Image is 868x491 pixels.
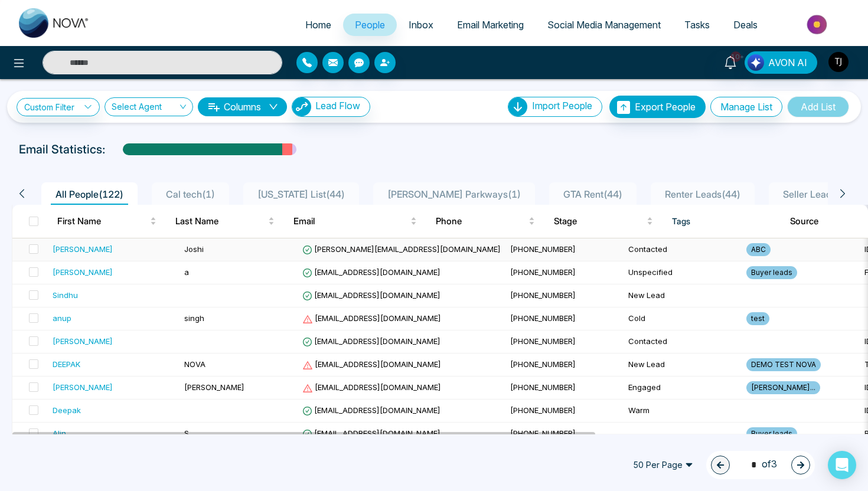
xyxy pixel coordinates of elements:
span: [PERSON_NAME] Parkways ( 1 ) [383,188,526,200]
span: Email Marketing [457,19,524,31]
span: [PHONE_NUMBER] [510,244,576,254]
span: GTA Rent ( 44 ) [559,188,627,200]
img: Market-place.gif [775,11,861,38]
span: ABC [746,243,771,256]
span: a [184,267,189,277]
th: Tags [663,205,781,238]
div: Open Intercom Messenger [828,451,856,479]
span: Lead Flow [315,100,360,112]
a: Tasks [673,14,722,36]
a: Deals [722,14,769,36]
span: People [355,19,385,31]
span: Tasks [684,19,710,31]
a: Custom Filter [17,98,100,116]
div: Deepak [53,404,81,416]
span: AVON AI [768,55,807,70]
div: anup [53,312,71,324]
span: Stage [554,214,644,228]
span: First Name [57,214,148,228]
span: down [269,102,278,112]
span: Joshi [184,244,204,254]
span: [EMAIL_ADDRESS][DOMAIN_NAME] [302,290,440,300]
button: Manage List [710,97,782,117]
span: Import People [532,100,592,112]
div: [PERSON_NAME] [53,243,113,255]
span: Renter Leads ( 44 ) [660,188,745,200]
span: [PHONE_NUMBER] [510,428,576,438]
td: Engaged [624,377,742,400]
span: singh [184,313,204,323]
td: New Lead [624,284,742,307]
span: Seller Leads ( 0 ) [778,188,854,200]
span: [EMAIL_ADDRESS][DOMAIN_NAME] [302,313,441,323]
th: Email [284,205,426,238]
img: Lead Flow [748,54,764,71]
a: People [343,14,397,36]
span: [US_STATE] List ( 44 ) [253,188,350,200]
img: Lead Flow [292,97,311,116]
span: [EMAIL_ADDRESS][DOMAIN_NAME] [302,336,440,346]
button: Export People [609,96,706,118]
a: 10+ [716,51,745,72]
a: Home [293,14,343,36]
span: Inbox [409,19,433,31]
a: Social Media Management [536,14,673,36]
th: First Name [48,205,166,238]
span: [PHONE_NUMBER] [510,382,576,392]
span: [PHONE_NUMBER] [510,336,576,346]
td: Unspecified [624,261,742,284]
div: [PERSON_NAME] [53,381,113,393]
td: New Lead [624,353,742,377]
span: Home [305,19,331,31]
span: [EMAIL_ADDRESS][DOMAIN_NAME] [302,382,441,392]
p: Email Statistics: [19,140,105,158]
span: Buyer leads [746,266,797,279]
span: [PERSON_NAME] [184,382,244,392]
div: DEEPAK [53,358,80,370]
td: Warm [624,400,742,423]
th: Last Name [166,205,284,238]
span: NOVA [184,359,205,369]
button: AVON AI [745,51,817,74]
span: [PHONE_NUMBER] [510,405,576,415]
span: All People ( 122 ) [51,188,128,200]
a: Inbox [397,14,445,36]
span: [PERSON_NAME]... [746,381,820,394]
img: User Avatar [828,52,849,72]
span: DEMO TEST NOVA [746,358,821,371]
span: [EMAIL_ADDRESS][DOMAIN_NAME] [302,359,441,369]
span: Export People [635,101,696,113]
td: Contacted [624,238,742,261]
span: Buyer leads [746,427,797,440]
span: Phone [436,214,526,228]
span: S [184,428,189,438]
span: of 3 [744,457,777,473]
img: Nova CRM Logo [19,8,90,38]
th: Phone [426,205,544,238]
span: Cal tech ( 1 ) [161,188,220,200]
button: Columnsdown [198,97,287,116]
span: Last Name [175,214,266,228]
span: Social Media Management [547,19,661,31]
span: 50 Per Page [625,456,701,474]
div: [PERSON_NAME] [53,266,113,278]
span: [PERSON_NAME][EMAIL_ADDRESS][DOMAIN_NAME] [302,244,501,254]
span: Email [293,214,408,228]
span: [EMAIL_ADDRESS][DOMAIN_NAME] [302,428,440,438]
span: [PHONE_NUMBER] [510,313,576,323]
span: [EMAIL_ADDRESS][DOMAIN_NAME] [302,405,440,415]
div: Sindhu [53,289,78,301]
span: [PHONE_NUMBER] [510,290,576,300]
span: [EMAIL_ADDRESS][DOMAIN_NAME] [302,267,440,277]
div: Alin [53,427,66,439]
a: Email Marketing [445,14,536,36]
span: test [746,312,769,325]
td: Contacted [624,330,742,353]
th: Stage [544,205,663,238]
span: Deals [733,19,758,31]
span: [PHONE_NUMBER] [510,267,576,277]
span: [PHONE_NUMBER] [510,359,576,369]
span: 10+ [730,51,741,62]
td: Cold [624,307,742,330]
a: Lead FlowLead Flow [287,97,370,117]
